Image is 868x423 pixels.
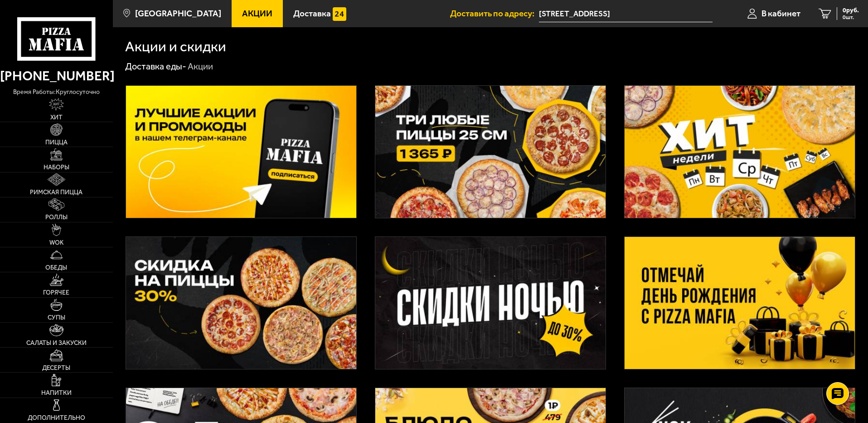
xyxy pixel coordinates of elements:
[45,265,67,271] span: Обеды
[50,114,63,121] span: Хит
[45,214,68,221] span: Роллы
[26,340,87,346] span: Салаты и закуски
[30,189,82,196] span: Римская пицца
[48,315,65,321] span: Супы
[43,290,69,296] span: Горячее
[539,5,713,22] input: Ваш адрес доставки
[242,9,272,18] span: Акции
[843,15,859,20] span: 0 шт.
[293,9,331,18] span: Доставка
[333,7,346,21] img: 15daf4d41897b9f0e9f617042186c801.svg
[761,9,800,18] span: В кабинет
[44,164,69,171] span: Наборы
[125,39,226,54] h1: Акции и скидки
[41,390,72,396] span: Напитки
[450,9,539,18] span: Доставить по адресу:
[188,61,213,73] div: Акции
[45,139,68,146] span: Пицца
[28,415,85,421] span: Дополнительно
[42,365,70,371] span: Десерты
[125,61,186,72] a: Доставка еды-
[49,240,63,246] span: WOK
[843,7,859,14] span: 0 руб.
[135,9,221,18] span: [GEOGRAPHIC_DATA]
